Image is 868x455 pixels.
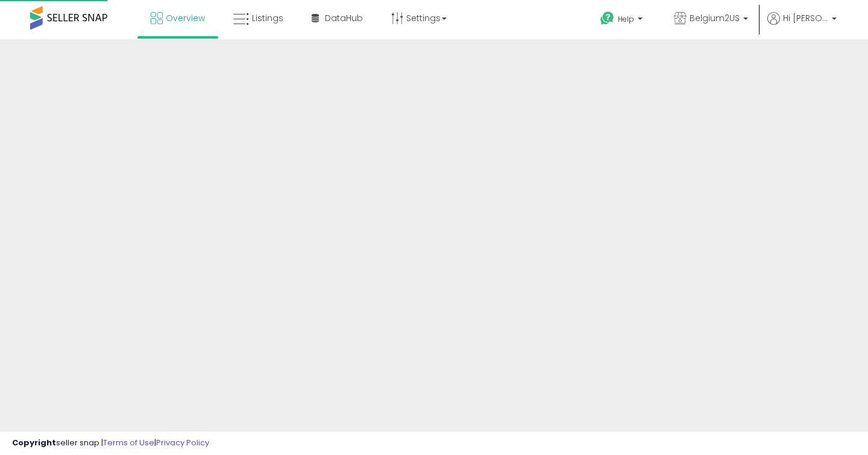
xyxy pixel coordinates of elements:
[767,12,837,39] a: Hi [PERSON_NAME]
[690,12,740,24] span: Belgium2US
[166,12,205,24] span: Overview
[618,14,634,24] span: Help
[103,437,154,448] a: Terms of Use
[783,12,828,24] span: Hi [PERSON_NAME]
[325,12,363,24] span: DataHub
[156,437,209,448] a: Privacy Policy
[591,2,655,39] a: Help
[12,437,209,449] div: seller snap | |
[12,437,56,448] strong: Copyright
[600,11,615,26] i: Get Help
[252,12,283,24] span: Listings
